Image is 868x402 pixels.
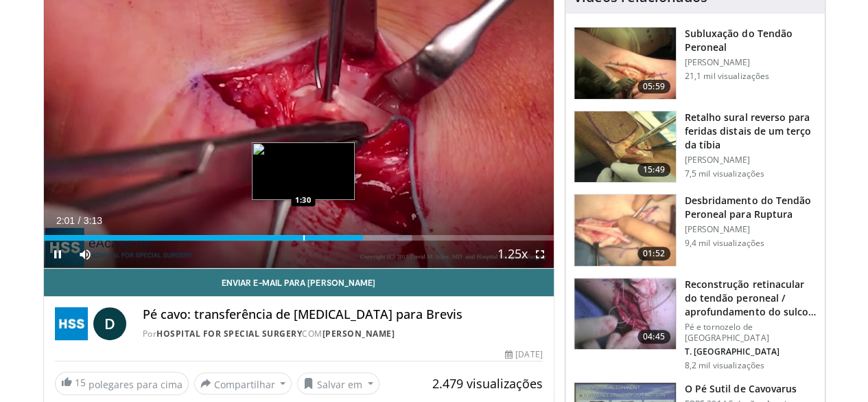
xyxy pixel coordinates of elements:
[89,378,183,391] font: polegares para cima
[574,194,817,267] a: 01:52 Desbridamento do Tendão Peroneal para Ruptura [PERSON_NAME] 9,4 mil visualizações
[685,237,765,249] font: 9,4 mil visualizações
[685,346,779,357] font: T. [GEOGRAPHIC_DATA]
[685,168,765,179] font: 7,5 mil visualizações
[322,328,395,339] a: [PERSON_NAME]
[222,278,375,287] font: Enviar e-mail para [PERSON_NAME]
[643,164,665,175] font: 15:49
[143,306,462,322] font: Pé cavo: transferência de [MEDICAL_DATA] para Brevis
[75,376,86,389] font: 15
[55,372,189,395] a: 15 polegares para cima
[56,215,75,226] span: 2:01
[432,375,543,392] font: 2.479 visualizações
[574,278,676,350] img: 427cd32a-667e-4957-939a-d114782f3c7a.150x105_q85_crop-smart_upscale.jpg
[574,194,676,266] img: 1476202_3.png.150x105_q85_crop-smart_upscale.jpg
[214,378,275,391] font: Compartilhar
[685,321,769,344] font: Pé e tornozelo de [GEOGRAPHIC_DATA]
[55,307,88,340] img: Hospital de Cirurgia Especial
[685,382,797,395] font: O Pé Sutil de Cavovarus
[84,215,102,226] span: 3:13
[302,328,322,339] font: COM
[317,378,362,391] font: Salvar em
[685,70,770,82] font: 21,1 mil visualizações
[685,27,793,54] font: Subluxação do Tendão Peroneal
[515,348,542,360] font: [DATE]
[44,269,554,296] a: Enviar e-mail para [PERSON_NAME]
[93,307,126,340] a: D
[574,111,817,183] a: 15:49 Retalho sural reverso para feridas distais de um terço da tíbia [PERSON_NAME] 7,5 mil visua...
[252,142,355,200] img: image.jpeg
[574,27,817,100] a: 05:59 Subluxação do Tendão Peroneal [PERSON_NAME] 21,1 mil visualizações
[643,331,665,342] font: 04:45
[78,215,81,226] span: /
[685,111,812,151] font: Retalho sural reverso para feridas distais de um terço da tíbia
[44,241,71,268] button: Pause
[44,235,554,241] div: Progress Bar
[297,372,379,394] button: Salvar em
[194,372,292,394] button: Compartilhar
[685,154,751,166] font: [PERSON_NAME]
[685,194,811,221] font: Desbridamento do Tendão Peroneal para Ruptura
[685,223,751,235] font: [PERSON_NAME]
[574,27,676,99] img: 1486225_3.png.150x105_q85_crop-smart_upscale.jpg
[104,313,115,333] font: D
[643,247,665,259] font: 01:52
[71,241,99,268] button: Mute
[156,328,302,339] a: Hospital for Special Surgery
[643,80,665,92] font: 05:59
[143,328,157,339] font: Por
[574,111,676,183] img: d9a585e5-d3da-41c0-8f62-d0017f1e4edd.150x105_q85_crop-smart_upscale.jpg
[685,359,765,371] font: 8,2 mil visualizações
[574,278,817,371] a: 04:45 Reconstrução retinacular do tendão peroneal / aprofundamento do sulco da fíbula… Pé e torno...
[526,241,554,268] button: Fullscreen
[685,56,751,68] font: [PERSON_NAME]
[499,241,526,268] button: Playback Rate
[685,278,816,332] font: Reconstrução retinacular do tendão peroneal / aprofundamento do sulco da fíbula…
